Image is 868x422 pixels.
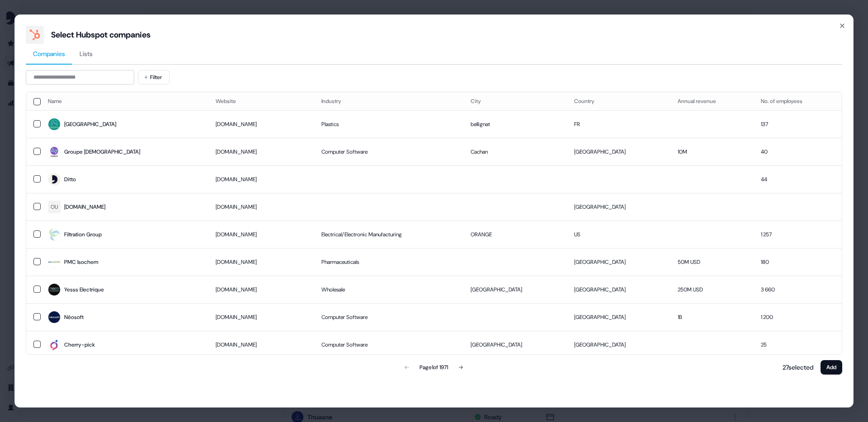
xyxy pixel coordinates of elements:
td: [GEOGRAPHIC_DATA] [463,276,567,303]
div: Ditto [64,175,76,184]
td: [DOMAIN_NAME] [208,303,314,331]
div: Groupe [DEMOGRAPHIC_DATA] [64,147,140,156]
th: Industry [314,92,463,110]
td: Computer Software [314,138,463,165]
td: [DOMAIN_NAME] [208,165,314,193]
td: 180 [754,248,842,276]
td: [DOMAIN_NAME] [208,276,314,303]
td: [GEOGRAPHIC_DATA] [567,303,670,331]
div: Cherry-pick [64,340,95,349]
td: Plastics [314,110,463,138]
td: [DOMAIN_NAME] [208,193,314,220]
td: [DOMAIN_NAME] [208,110,314,138]
td: [GEOGRAPHIC_DATA] [567,248,670,276]
td: bellignat [463,110,567,138]
td: [GEOGRAPHIC_DATA] [567,138,670,165]
div: OU [51,202,58,211]
th: Country [567,92,670,110]
td: [DOMAIN_NAME] [208,331,314,358]
th: City [463,92,567,110]
div: Page 1 of 1971 [420,363,448,372]
div: Néosoft [64,313,84,322]
td: 1 257 [754,220,842,248]
p: 27 selected [779,363,813,372]
td: [DOMAIN_NAME] [208,220,314,248]
td: Electrical/Electronic Manufacturing [314,220,463,248]
span: Lists [80,49,93,58]
td: 44 [754,165,842,193]
div: Yesss Electrique [64,285,104,294]
span: Companies [33,49,65,58]
th: Name [41,92,208,110]
td: 250M USD [670,276,754,303]
td: Cachan [463,138,567,165]
div: Filtration Group [64,230,102,239]
td: 3 660 [754,276,842,303]
td: Computer Software [314,331,463,358]
td: Computer Software [314,303,463,331]
div: PMC Isochem [64,258,98,267]
td: ORANGE [463,220,567,248]
button: Add [821,360,842,375]
td: [GEOGRAPHIC_DATA] [567,331,670,358]
td: 137 [754,110,842,138]
td: Pharmaceuticals [314,248,463,276]
th: Website [208,92,314,110]
div: [DOMAIN_NAME] [64,202,105,211]
td: FR [567,110,670,138]
td: [DOMAIN_NAME] [208,138,314,165]
td: [GEOGRAPHIC_DATA] [567,193,670,220]
td: [GEOGRAPHIC_DATA] [463,331,567,358]
td: 10M [670,138,754,165]
button: Filter [138,70,170,84]
th: Annual revenue [670,92,754,110]
td: 1B [670,303,754,331]
div: Select Hubspot companies [51,29,151,40]
td: 1 200 [754,303,842,331]
td: [DOMAIN_NAME] [208,248,314,276]
td: 25 [754,331,842,358]
td: 40 [754,138,842,165]
td: Wholesale [314,276,463,303]
td: 50M USD [670,248,754,276]
th: No. of employees [754,92,842,110]
div: [GEOGRAPHIC_DATA] [64,120,116,129]
td: [GEOGRAPHIC_DATA] [567,276,670,303]
td: US [567,220,670,248]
